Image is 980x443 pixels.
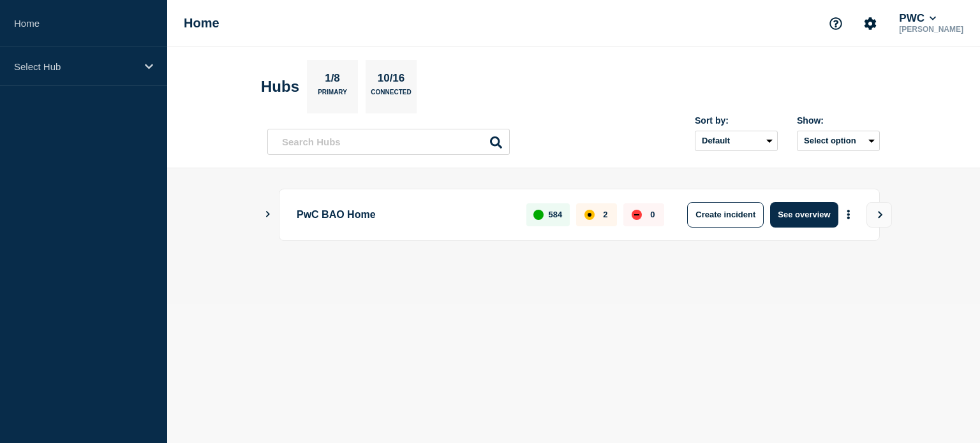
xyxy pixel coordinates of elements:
[632,210,642,220] div: down
[822,10,849,37] button: Support
[549,210,563,219] p: 584
[797,131,880,151] button: Select option
[261,78,299,96] h2: Hubs
[14,61,137,72] p: Select Hub
[318,89,347,102] p: Primary
[770,202,838,228] button: See overview
[267,129,510,155] input: Search Hubs
[687,202,764,228] button: Create incident
[533,210,544,220] div: up
[297,202,512,228] p: PwC BAO Home
[373,72,410,89] p: 10/16
[184,16,219,31] h1: Home
[320,72,345,89] p: 1/8
[603,210,607,219] p: 2
[896,12,939,25] button: PWC
[650,210,655,219] p: 0
[797,115,880,126] div: Show:
[840,203,857,226] button: More actions
[866,202,892,228] button: View
[265,210,271,219] button: Show Connected Hubs
[896,25,966,34] p: [PERSON_NAME]
[371,89,411,102] p: Connected
[695,131,778,151] select: Sort by
[584,210,595,220] div: affected
[857,10,884,37] button: Account settings
[695,115,778,126] div: Sort by:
